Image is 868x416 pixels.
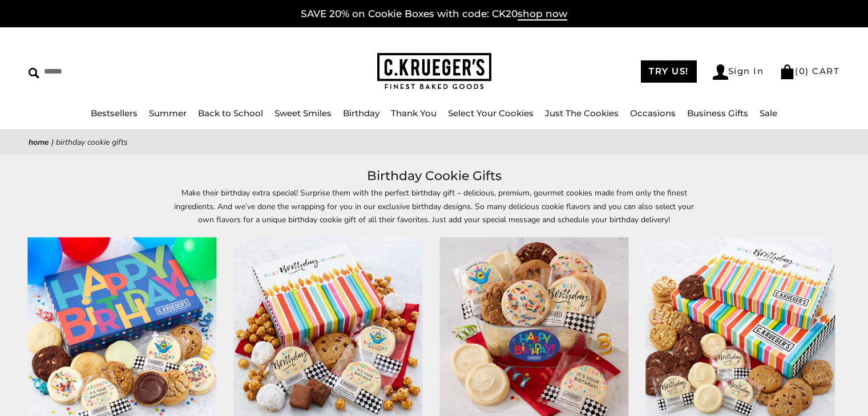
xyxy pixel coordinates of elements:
a: Sweet Smiles [274,108,332,119]
span: shop now [518,8,567,21]
a: Sale [760,108,777,119]
h1: Birthday Cookie Gifts [46,166,822,186]
a: Occasions [630,108,676,119]
a: Sign In [713,64,764,80]
a: TRY US! [641,60,697,83]
a: Thank You [391,108,437,119]
img: Search [29,68,39,79]
img: C.KRUEGER'S [377,53,491,90]
input: Search [29,63,221,80]
a: Summer [149,108,187,119]
a: Select Your Cookies [448,108,534,119]
nav: breadcrumbs [29,136,839,149]
a: Back to School [198,108,263,119]
p: Make their birthday extra special! Surprise them with the perfect birthday gift – delicious, prem... [172,186,697,226]
a: SAVE 20% on Cookie Boxes with code: CK20shop now [301,8,567,21]
a: Just The Cookies [545,108,619,119]
span: Birthday Cookie Gifts [56,137,128,148]
span: 0 [799,66,806,76]
a: (0) CART [780,66,839,76]
a: Birthday [343,108,380,119]
span: | [51,137,54,148]
img: Bag [780,64,795,79]
a: Business Gifts [687,108,748,119]
img: Account [713,64,728,80]
a: Home [29,137,49,148]
a: Bestsellers [91,108,138,119]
